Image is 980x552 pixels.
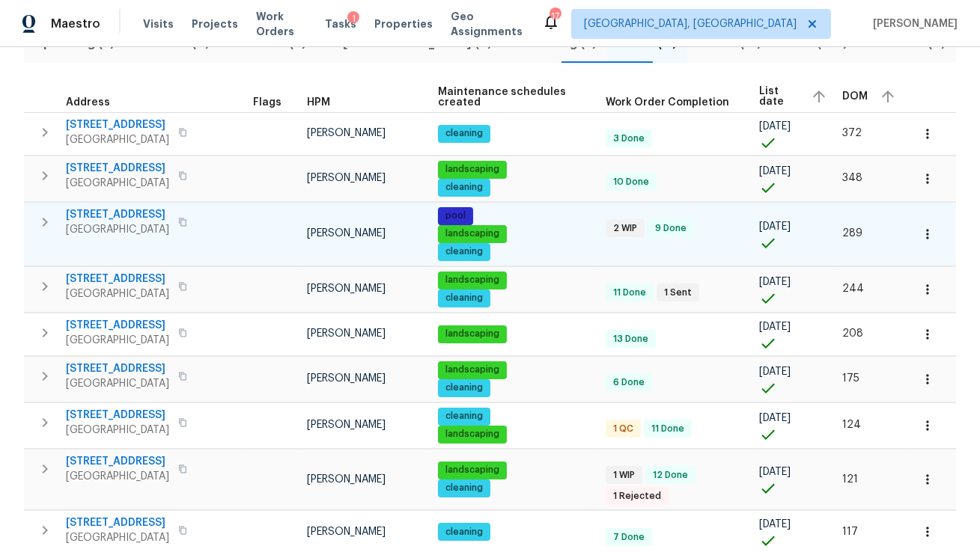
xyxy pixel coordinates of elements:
span: 372 [842,128,862,138]
span: 244 [842,283,864,294]
span: landscaping [439,364,505,376]
span: 124 [842,420,861,430]
span: [STREET_ADDRESS] [66,272,169,286]
span: 2 WIP [607,222,643,235]
span: 1 QC [607,423,639,435]
span: [DATE] [759,519,791,530]
span: 3 Done [607,132,651,145]
span: Work Order Completion [606,97,729,108]
span: Maintenance schedules created [438,87,580,108]
span: cleaning [439,245,489,258]
span: landscaping [439,227,505,240]
span: cleaning [439,482,489,494]
span: landscaping [439,464,505,476]
span: [PERSON_NAME] [307,328,386,339]
span: 208 [842,328,863,339]
span: [GEOGRAPHIC_DATA] [66,530,169,545]
span: cleaning [439,381,489,394]
span: 1 Rejected [607,490,667,503]
span: cleaning [439,181,489,194]
span: [PERSON_NAME] [307,128,386,138]
span: Flags [253,97,281,108]
span: [GEOGRAPHIC_DATA] [66,222,169,237]
span: landscaping [439,328,505,340]
span: cleaning [439,292,489,304]
span: Properties [374,16,433,31]
span: 121 [842,474,858,485]
span: [PERSON_NAME] [307,527,386,537]
span: [STREET_ADDRESS] [66,515,169,530]
span: cleaning [439,526,489,539]
span: [DATE] [759,413,791,423]
span: 13 Done [607,333,654,346]
span: pool [439,209,472,222]
span: [GEOGRAPHIC_DATA] [66,376,169,391]
div: 1 [347,11,359,26]
span: [GEOGRAPHIC_DATA] [66,469,169,484]
span: Maestro [51,16,100,31]
span: [GEOGRAPHIC_DATA] [66,423,169,438]
span: 11 Done [607,286,652,299]
span: 6 Done [607,376,651,389]
span: [STREET_ADDRESS] [66,161,169,176]
span: List date [759,86,799,107]
span: [STREET_ADDRESS] [66,408,169,423]
span: Work Orders [256,9,307,39]
span: 289 [842,228,862,239]
span: cleaning [439,410,489,423]
span: [DATE] [759,166,791,177]
span: 1 WIP [607,469,641,482]
span: [PERSON_NAME] [307,373,386,384]
span: [PERSON_NAME] [307,173,386,183]
span: 9 Done [649,222,693,235]
span: [STREET_ADDRESS] [66,117,169,132]
span: 348 [842,173,862,183]
span: [PERSON_NAME] [307,228,386,239]
span: [PERSON_NAME] [307,283,386,294]
span: [PERSON_NAME] [307,474,386,485]
span: 7 Done [607,531,651,544]
span: 1 Sent [658,286,698,299]
span: HPM [307,97,330,108]
span: cleaning [439,127,489,140]
div: 17 [550,9,560,24]
span: 12 Done [647,469,694,482]
span: [STREET_ADDRESS] [66,318,169,333]
span: Geo Assignments [451,9,524,39]
span: Visits [143,16,174,31]
span: [GEOGRAPHIC_DATA] [66,286,169,301]
span: [DATE] [759,221,791,232]
span: 11 Done [645,423,690,435]
span: [DATE] [759,121,791,132]
span: landscaping [439,163,505,176]
span: [GEOGRAPHIC_DATA], [GEOGRAPHIC_DATA] [584,16,797,31]
span: [GEOGRAPHIC_DATA] [66,333,169,348]
span: [DATE] [759,367,791,377]
span: landscaping [439,274,505,286]
span: [PERSON_NAME] [307,420,386,430]
span: Tasks [325,19,356,29]
span: [GEOGRAPHIC_DATA] [66,176,169,191]
span: [STREET_ADDRESS] [66,454,169,469]
span: [GEOGRAPHIC_DATA] [66,132,169,147]
span: [STREET_ADDRESS] [66,207,169,222]
span: 117 [842,527,858,537]
span: [DATE] [759,277,791,287]
span: [PERSON_NAME] [867,16,958,31]
span: [DATE] [759,467,791,477]
span: DOM [842,91,868,102]
span: Projects [192,16,238,31]
span: 175 [842,373,859,384]
span: Address [66,97,110,108]
span: [DATE] [759,322,791,332]
span: [STREET_ADDRESS] [66,361,169,376]
span: landscaping [439,428,505,441]
span: 10 Done [607,176,655,188]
